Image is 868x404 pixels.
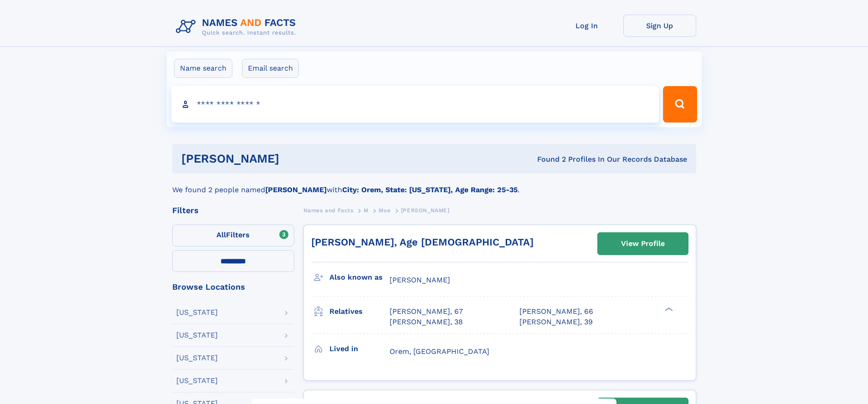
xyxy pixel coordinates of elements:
label: Name search [174,59,232,78]
b: City: Orem, State: [US_STATE], Age Range: 25-35 [342,185,518,194]
a: [PERSON_NAME], 38 [390,317,463,327]
div: Browse Locations [172,283,294,291]
span: Orem, [GEOGRAPHIC_DATA] [390,347,489,356]
a: View Profile [598,233,688,255]
label: Email search [242,59,299,78]
div: ❯ [663,307,673,312]
a: [PERSON_NAME], 67 [390,307,463,317]
b: [PERSON_NAME] [265,185,327,194]
a: Log In [550,15,623,37]
span: [PERSON_NAME] [401,207,450,214]
div: [US_STATE] [176,377,218,384]
span: M [364,207,369,214]
img: Logo Names and Facts [172,15,303,39]
h1: [PERSON_NAME] [181,153,408,164]
div: We found 2 people named with . [172,174,696,195]
span: Moe [379,207,390,214]
a: Moe [379,205,390,216]
a: [PERSON_NAME], 39 [519,317,593,327]
a: [PERSON_NAME], 66 [519,307,593,317]
div: [US_STATE] [176,332,218,339]
a: M [364,205,369,216]
input: search input [171,86,659,123]
div: Found 2 Profiles In Our Records Database [408,154,687,164]
h3: Lived in [329,341,390,357]
label: Filters [172,225,294,246]
div: View Profile [621,233,665,254]
h3: Also known as [329,270,390,285]
div: [US_STATE] [176,309,218,316]
a: [PERSON_NAME], Age [DEMOGRAPHIC_DATA] [311,236,534,248]
button: Search Button [663,86,697,123]
div: [US_STATE] [176,354,218,362]
h3: Relatives [329,304,390,319]
a: Names and Facts [303,205,354,216]
span: [PERSON_NAME] [390,276,450,284]
div: Filters [172,206,294,215]
span: All [216,230,226,239]
a: Sign Up [623,15,696,37]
